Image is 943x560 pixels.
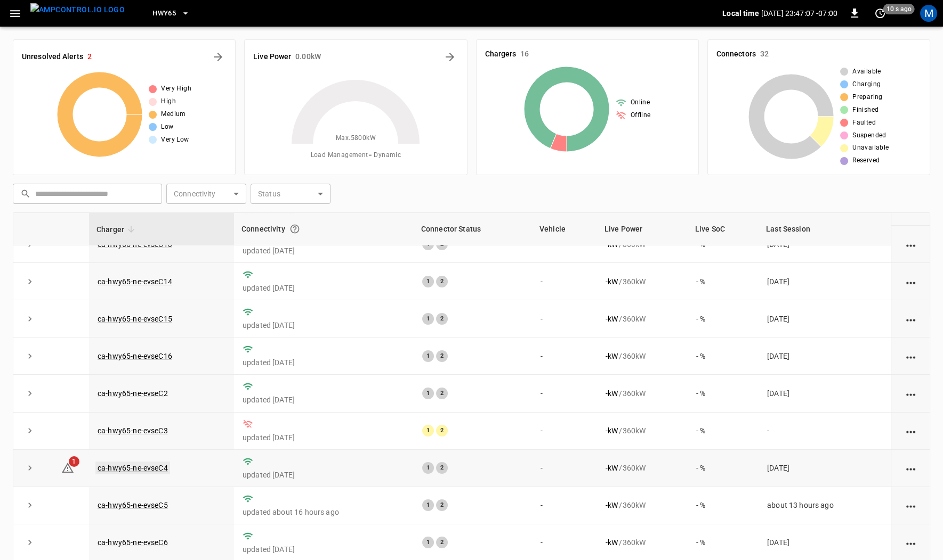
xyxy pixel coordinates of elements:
th: Live Power [597,213,688,245]
span: Very High [161,84,191,94]
div: / 360 kW [606,463,679,473]
h6: 16 [520,48,529,60]
td: [DATE] [759,263,891,300]
a: ca-hwy65-ne-evseC4 [95,462,170,474]
span: Available [852,67,881,77]
td: [DATE] [759,300,891,337]
td: - % [688,375,759,412]
td: - [532,337,597,375]
div: action cell options [904,388,917,399]
div: profile-icon [920,5,937,22]
span: Online [631,97,650,108]
button: expand row [22,423,38,439]
div: / 360 kW [606,351,679,361]
span: Low [161,122,173,133]
button: expand row [22,534,38,550]
span: Charger [96,223,138,236]
span: Very Low [161,135,189,145]
span: High [161,96,176,107]
p: updated [DATE] [243,470,405,480]
div: 2 [436,462,448,474]
div: 1 [422,350,434,362]
button: HWY65 [148,3,194,24]
span: HWY65 [152,7,176,20]
div: / 360 kW [606,314,679,324]
span: Max. 5800 kW [336,133,376,144]
div: 1 [422,537,434,548]
span: Preparing [852,92,883,103]
span: Medium [161,109,186,120]
td: - [759,413,891,450]
div: 2 [436,388,448,399]
td: - % [688,487,759,524]
img: ampcontrol.io logo [30,3,125,17]
td: - [532,413,597,450]
button: expand row [22,348,38,364]
span: Load Management = Dynamic [311,150,401,161]
span: 10 s ago [883,4,915,14]
td: - [532,487,597,524]
span: Suspended [852,130,886,141]
a: 1 [61,463,74,472]
span: Charging [852,79,881,90]
h6: 2 [87,51,92,63]
td: - [532,300,597,337]
td: - % [688,300,759,337]
p: updated [DATE] [243,245,405,256]
p: - kW [606,351,618,361]
button: expand row [22,460,38,476]
button: expand row [22,274,38,290]
div: action cell options [904,276,917,287]
p: updated [DATE] [243,357,405,368]
button: set refresh interval [872,5,889,22]
div: / 360 kW [606,276,679,287]
td: [DATE] [759,337,891,375]
div: / 360 kW [606,425,679,436]
td: - % [688,450,759,487]
a: ca-hwy65-ne-evseC6 [98,538,168,547]
div: / 360 kW [606,500,679,510]
span: 1 [69,456,79,467]
a: ca-hwy65-ne-evseC13 [98,240,172,249]
h6: 32 [760,48,769,60]
h6: Live Power [253,51,291,63]
td: - % [688,337,759,375]
div: 1 [422,499,434,511]
h6: Chargers [485,48,517,60]
div: 2 [436,537,448,548]
a: ca-hwy65-ne-evseC3 [98,426,168,435]
p: - kW [606,500,618,510]
p: updated about 16 hours ago [243,507,405,517]
th: Last Session [759,213,891,245]
th: Live SoC [688,213,759,245]
button: expand row [22,385,38,401]
div: 2 [436,499,448,511]
div: action cell options [904,463,917,473]
div: 2 [436,425,448,437]
div: action cell options [904,537,917,548]
span: Finished [852,105,878,116]
th: Vehicle [532,213,597,245]
span: Unavailable [852,143,889,153]
span: Faulted [852,118,876,128]
div: 1 [422,388,434,399]
button: All Alerts [209,48,227,65]
span: Reserved [852,155,880,166]
h6: Unresolved Alerts [22,51,83,63]
div: / 360 kW [606,537,679,548]
td: - [532,263,597,300]
button: Energy Overview [441,48,458,65]
a: ca-hwy65-ne-evseC14 [98,277,172,286]
h6: 0.00 kW [295,51,321,63]
p: - kW [606,314,618,324]
td: [DATE] [759,450,891,487]
p: [DATE] 23:47:07 -07:00 [761,8,837,19]
p: - kW [606,463,618,473]
div: 2 [436,276,448,287]
td: - [532,375,597,412]
div: 1 [422,313,434,325]
button: expand row [22,497,38,513]
p: updated [DATE] [243,283,405,293]
a: ca-hwy65-ne-evseC16 [98,352,172,360]
button: Connection between the charger and our software. [285,219,304,238]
